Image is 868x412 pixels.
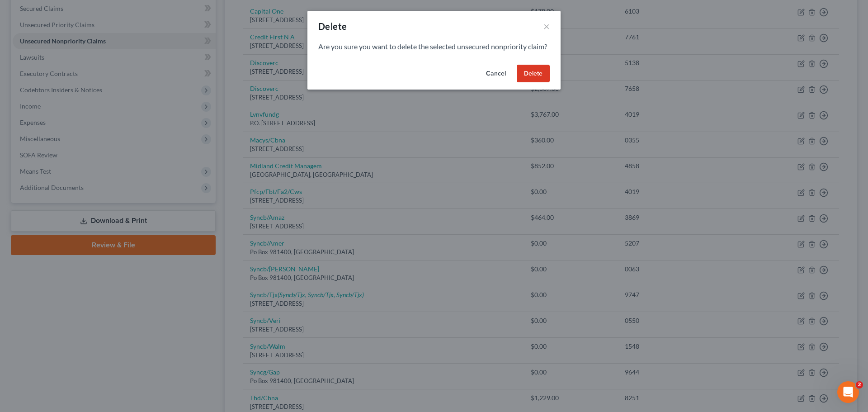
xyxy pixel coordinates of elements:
span: 2 [856,381,863,388]
button: × [543,21,550,32]
iframe: Intercom live chat [837,381,859,403]
p: Are you sure you want to delete the selected unsecured nonpriority claim? [318,42,550,52]
button: Delete [517,65,550,83]
div: Delete [318,20,347,33]
button: Cancel [479,65,513,83]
